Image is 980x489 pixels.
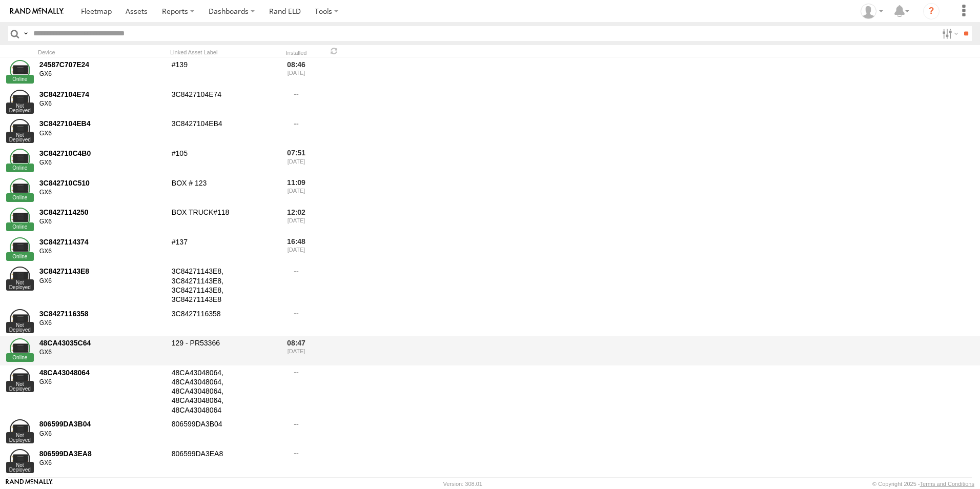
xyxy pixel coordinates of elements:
[328,46,340,56] span: Refresh
[39,100,165,108] div: GX6
[170,236,273,263] div: #137
[39,237,165,247] div: 3C8427114374
[277,337,316,364] div: 08:47 [DATE]
[170,447,273,475] div: 806599DA3EA8
[443,481,482,487] div: Version: 308.01
[277,236,316,263] div: 16:48 [DATE]
[39,70,165,78] div: GX6
[39,189,165,197] div: GX6
[170,308,273,335] div: 3C8427116358
[170,58,273,86] div: #139
[170,147,273,175] div: #105
[39,159,165,167] div: GX6
[277,51,316,56] div: Installed
[22,26,30,41] label: Search Query
[170,118,273,146] div: 3C8427104EB4
[277,58,316,86] div: 08:46 [DATE]
[39,419,165,429] div: 806599DA3B04
[920,481,974,487] a: Terms and Conditions
[39,319,165,328] div: GX6
[38,49,166,56] div: Device
[277,177,316,205] div: 11:09 [DATE]
[170,418,273,446] div: 806599DA3B04
[872,481,974,487] div: © Copyright 2025 -
[277,206,316,234] div: 12:02 [DATE]
[39,218,165,226] div: GX6
[39,449,165,458] div: 806599DA3EA8
[170,337,273,364] div: 129 - PR53366
[923,3,940,19] i: ?
[857,4,887,19] div: Devan Weelborg
[39,338,165,348] div: 48CA43035C64
[39,459,165,467] div: GX6
[39,90,165,99] div: 3C8427104E74
[39,378,165,386] div: GX6
[10,8,64,15] img: rand-logo.svg
[39,130,165,138] div: GX6
[39,368,165,377] div: 48CA43048064
[39,178,165,188] div: 3C842710C510
[6,479,53,489] a: Visit our Website
[170,266,273,305] div: 3C84271143E8, 3C84271143E8, 3C84271143E8, 3C84271143E8
[170,88,273,116] div: 3C8427104E74
[39,430,165,438] div: GX6
[39,60,165,69] div: 24587C707E24
[39,267,165,276] div: 3C84271143E8
[39,349,165,357] div: GX6
[39,119,165,128] div: 3C8427104EB4
[170,49,273,56] div: Linked Asset Label
[277,147,316,175] div: 07:51 [DATE]
[39,149,165,158] div: 3C842710C4B0
[39,248,165,256] div: GX6
[39,277,165,286] div: GX6
[938,26,960,41] label: Search Filter Options
[39,309,165,318] div: 3C8427116358
[170,206,273,234] div: BOX TRUCK#118
[170,366,273,416] div: 48CA43048064, 48CA43048064, 48CA43048064, 48CA43048064, 48CA43048064
[39,208,165,217] div: 3C8427114250
[170,177,273,205] div: BOX # 123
